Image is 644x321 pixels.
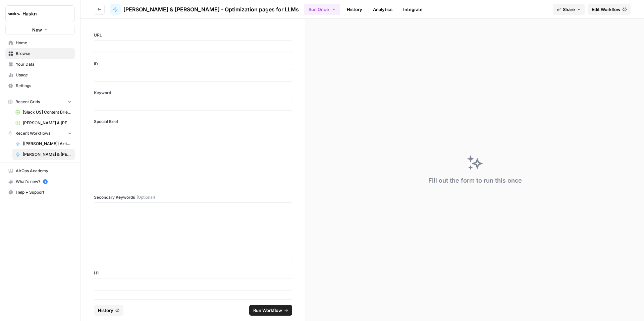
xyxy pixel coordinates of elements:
button: Share [553,4,585,15]
span: Help + Support [16,189,72,195]
a: Home [5,38,75,48]
text: 5 [44,180,46,183]
label: Keyword [94,90,292,96]
a: Settings [5,80,75,91]
button: Run Once [304,4,340,15]
span: Run Workflow [253,307,282,314]
span: History [98,307,113,314]
span: [PERSON_NAME] & [PERSON_NAME] - Optimization pages for LLMs Grid [23,120,72,126]
span: Settings [16,83,72,89]
a: Integrate [399,4,427,15]
span: (Optional) [120,299,139,305]
span: Haskn [22,10,63,17]
button: Workspace: Haskn [5,5,75,22]
span: [[PERSON_NAME]] Articles de blog - Créations [23,141,72,147]
label: Secondary Keywords [94,194,292,200]
a: Edit Workflow [588,4,631,15]
button: Recent Grids [5,97,75,107]
span: Usage [16,72,72,78]
a: [Slack US] Content Brief & Content Generation - Creation [12,107,75,118]
button: What's new? 5 [5,176,75,187]
div: What's new? [6,177,74,187]
a: [PERSON_NAME] & [PERSON_NAME] - Optimization pages for LLMs [110,4,299,15]
button: Recent Workflows [5,128,75,138]
a: [[PERSON_NAME]] Articles de blog - Créations [12,138,75,149]
a: Usage [5,70,75,80]
a: 5 [43,179,48,184]
a: History [343,4,366,15]
button: Help + Support [5,187,75,198]
label: URL [94,32,292,38]
span: Recent Grids [15,99,40,105]
button: History [94,305,123,316]
a: Analytics [369,4,396,15]
a: Your Data [5,59,75,70]
span: Edit Workflow [592,6,621,13]
a: Browse [5,48,75,59]
span: Recent Workflows [15,130,50,136]
a: [PERSON_NAME] & [PERSON_NAME] - Optimization pages for LLMs Grid [12,118,75,128]
span: [PERSON_NAME] & [PERSON_NAME] - Optimization pages for LLMs [23,151,72,157]
div: Fill out the form to run this once [428,176,522,185]
span: [Slack US] Content Brief & Content Generation - Creation [23,109,72,115]
button: New [5,25,75,35]
img: Haskn Logo [8,8,20,20]
span: New [32,26,42,33]
span: Browse [16,51,72,57]
label: Special Brief [94,119,292,125]
span: Home [16,40,72,46]
a: [PERSON_NAME] & [PERSON_NAME] - Optimization pages for LLMs [12,149,75,160]
span: (Optional) [137,194,155,200]
span: AirOps Academy [16,168,72,174]
label: Occurrences [94,299,292,305]
span: Your Data [16,61,72,67]
span: [PERSON_NAME] & [PERSON_NAME] - Optimization pages for LLMs [123,5,299,13]
button: Run Workflow [249,305,292,316]
label: H1 [94,270,292,276]
a: AirOps Academy [5,166,75,176]
span: Share [563,6,575,13]
label: ID [94,61,292,67]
